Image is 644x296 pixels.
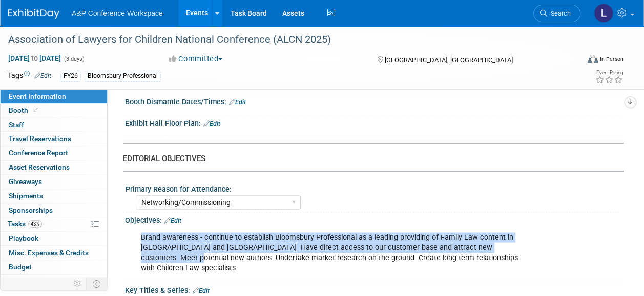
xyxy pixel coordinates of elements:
[9,177,42,186] span: Giveaways
[1,246,107,260] a: Misc. Expenses & Credits
[9,149,68,157] span: Conference Report
[547,10,571,17] span: Search
[125,116,624,129] div: Exhibit Hall Floor Plan:
[123,153,616,164] div: EDITORIAL OBJECTIVES
[9,248,89,257] span: Misc. Expenses & Credits
[126,181,619,194] div: Primary Reason for Attendance:
[594,4,613,23] img: Louise Morgan
[1,118,107,132] a: Staff
[1,146,107,160] a: Conference Report
[1,161,107,174] a: Asset Reservations
[125,282,624,295] div: Key Titles & Series:
[1,89,107,103] a: Event Information
[1,232,107,245] a: Playbook
[203,120,220,127] a: Edit
[60,71,81,81] div: FY26
[588,55,598,63] img: Format-Inperson.png
[1,260,107,274] a: Budget
[9,106,40,115] span: Booth
[595,70,623,75] div: Event Rating
[9,234,38,242] span: Playbook
[9,92,66,100] span: Event Information
[69,277,87,290] td: Personalize Event Tab Strip
[125,94,624,107] div: Booth Dismantle Dates/Times:
[28,220,42,228] span: 43%
[9,206,53,214] span: Sponsorships
[8,220,42,228] span: Tasks
[9,263,32,271] span: Budget
[34,72,51,79] a: Edit
[1,132,107,146] a: Travel Reservations
[1,203,107,217] a: Sponsorships
[534,53,624,69] div: Event Format
[33,107,38,113] i: Booth reservation complete
[164,217,181,224] a: Edit
[9,121,24,129] span: Staff
[9,134,71,143] span: Travel Reservations
[30,54,39,62] span: to
[87,277,108,290] td: Toggle Event Tabs
[1,189,107,203] a: Shipments
[63,56,85,62] span: (3 days)
[1,104,107,118] a: Booth
[85,71,161,81] div: Bloomsbury Professional
[9,163,70,171] span: Asset Reservations
[533,5,580,22] a: Search
[8,9,59,19] img: ExhibitDay
[193,287,210,294] a: Edit
[9,277,77,285] span: ROI, Objectives & ROO
[8,70,51,82] td: Tags
[72,9,163,17] span: A&P Conference Workspace
[1,175,107,189] a: Giveaways
[8,54,61,63] span: [DATE] [DATE]
[1,217,107,231] a: Tasks43%
[599,55,624,63] div: In-Person
[9,192,43,200] span: Shipments
[229,99,246,106] a: Edit
[385,56,513,64] span: [GEOGRAPHIC_DATA], [GEOGRAPHIC_DATA]
[165,54,226,64] button: Committed
[125,212,624,225] div: Objectives:
[1,275,107,288] a: ROI, Objectives & ROO
[5,31,571,49] div: Association of Lawyers for Children National Conference (ALCN 2025)
[134,227,525,278] div: Brand awareness - continue to establish Bloomsbury Professional as a leading providing of Family ...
